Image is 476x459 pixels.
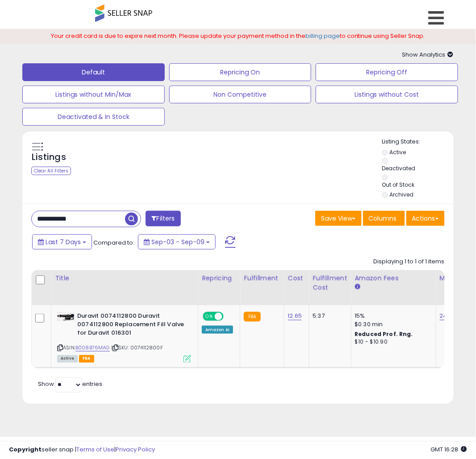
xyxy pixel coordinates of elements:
label: Archived [390,191,414,198]
div: Title [55,274,194,283]
span: Columns [369,214,397,223]
div: Clear All Filters [31,167,71,175]
button: Filters [146,211,180,226]
span: All listings currently available for purchase on Amazon [57,355,78,363]
button: Last 7 Days [32,234,92,250]
img: 31LGteMyzLL._SL40_.jpg [57,312,75,321]
div: 15% [355,312,429,320]
a: 12.65 [288,311,302,320]
button: Save View [315,211,362,226]
label: Active [390,148,406,156]
div: Amazon Fees [355,274,432,283]
label: Out of Stock [382,181,415,189]
div: Cost [288,274,305,283]
span: FBA [79,355,94,363]
div: Repricing [202,274,236,283]
span: Last 7 Days [46,238,81,246]
button: Repricing On [169,63,312,81]
button: Deactivated & In Stock [22,108,165,126]
button: Actions [406,211,445,226]
small: FBA [244,312,260,322]
div: $0.30 min [355,320,429,328]
div: $10 - $10.90 [355,338,429,346]
div: Amazon AI [202,326,233,334]
button: Sep-03 - Sep-09 [138,234,216,250]
span: ON [204,313,215,320]
span: Your credit card is due to expire next month. Please update your payment method in the to continu... [51,32,425,40]
b: Reduced Prof. Rng. [355,330,413,338]
p: Listing States: [382,138,454,146]
div: 5.37 [313,312,344,320]
label: Deactivated [382,164,416,172]
span: | SKU: 0074112800F [111,344,163,351]
button: Default [22,63,165,81]
button: Listings without Cost [316,86,458,103]
h5: Listings [32,151,66,164]
b: Duravit 0074112800 Duravit 0074112800 Replacement Fill Valve for Duravit 016301 [77,312,186,339]
small: Amazon Fees. [355,283,360,291]
button: Non Competitive [169,86,312,103]
div: Fulfillment Cost [313,274,347,292]
div: ASIN: [57,312,191,361]
span: Show Analytics [402,50,454,59]
button: Repricing Off [316,63,458,81]
a: billing page [305,32,340,40]
div: Fulfillment [244,274,280,283]
div: Displaying 1 to 1 of 1 items [374,258,445,266]
a: 24.03 [440,311,456,320]
span: Show: entries [38,380,102,389]
span: Sep-03 - Sep-09 [151,238,205,246]
button: Columns [363,211,405,226]
span: Compared to: [93,238,134,247]
span: OFF [222,313,237,320]
button: Listings without Min/Max [22,86,165,103]
a: B008B76MAG [75,344,110,352]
